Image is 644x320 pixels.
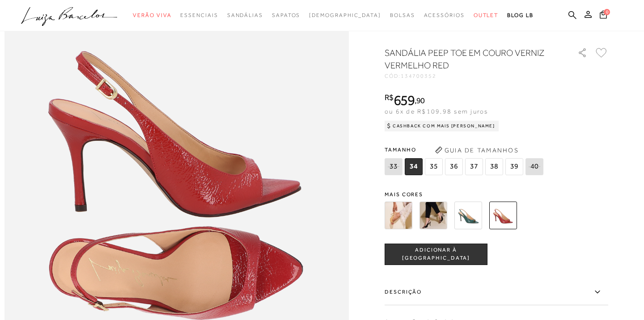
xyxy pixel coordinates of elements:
[419,201,447,229] img: SANDÁLIA PEEP TOE EM COURO VERNIZ PRETO
[133,12,171,18] span: Verão Viva
[445,158,463,175] span: 36
[474,7,499,24] a: categoryNavScreenReaderText
[597,10,610,22] button: 0
[309,12,381,18] span: [DEMOGRAPHIC_DATA]
[272,12,300,18] span: Sapatos
[385,46,552,72] h1: SANDÁLIA PEEP TOE EM COURO VERNIZ VERMELHO RED
[385,73,563,79] div: CÓD:
[385,158,402,175] span: 33
[385,246,487,262] span: ADICIONAR À [GEOGRAPHIC_DATA]
[424,12,465,18] span: Acessórios
[507,7,533,24] a: BLOG LB
[385,108,488,115] span: ou 6x de R$109,98 sem juros
[390,7,415,24] a: categoryNavScreenReaderText
[489,201,517,229] img: SANDÁLIA PEEP TOE EM COURO VERNIZ VERMELHO RED
[416,95,425,105] span: 90
[385,201,412,229] img: SANDÁLIA PEEP TOE EM COURO VERNIZ BEGE AREIA
[474,12,499,18] span: Outlet
[272,7,300,24] a: categoryNavScreenReaderText
[415,96,425,104] i: ,
[507,12,533,18] span: BLOG LB
[454,201,482,229] img: SANDÁLIA PEEP TOE EM COURO VERNIZ VERDE ESMERALDA
[604,9,610,15] span: 0
[385,279,608,305] label: Descrição
[425,158,443,175] span: 35
[485,158,503,175] span: 38
[227,12,263,18] span: Sandálias
[385,93,394,101] i: R$
[385,143,546,156] span: Tamanho
[465,158,483,175] span: 37
[227,7,263,24] a: categoryNavScreenReaderText
[394,92,415,108] span: 659
[505,158,523,175] span: 39
[309,7,381,24] a: noSubCategoriesText
[525,158,543,175] span: 40
[180,12,218,18] span: Essenciais
[424,7,465,24] a: categoryNavScreenReaderText
[385,243,487,265] button: ADICIONAR À [GEOGRAPHIC_DATA]
[180,7,218,24] a: categoryNavScreenReaderText
[401,73,436,79] span: 134700352
[390,12,415,18] span: Bolsas
[385,191,608,197] span: Mais cores
[432,143,521,157] button: Guia de Tamanhos
[133,7,171,24] a: categoryNavScreenReaderText
[405,158,423,175] span: 34
[385,120,499,131] div: Cashback com Mais [PERSON_NAME]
